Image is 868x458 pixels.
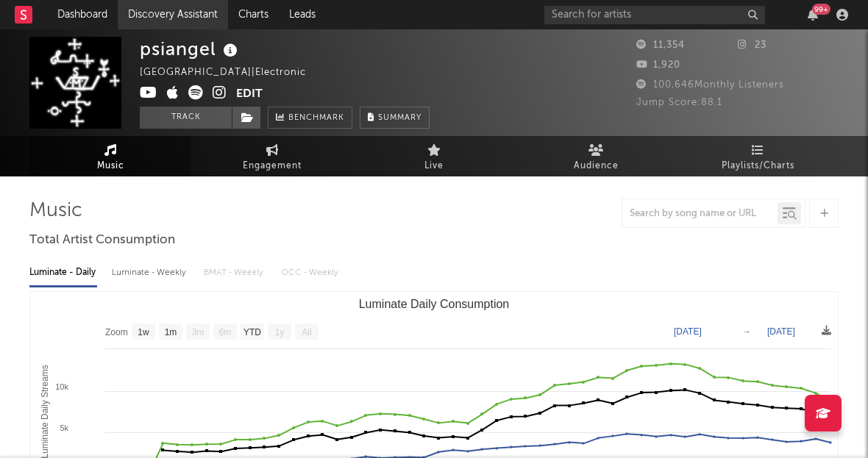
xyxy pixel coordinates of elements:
input: Search by song name or URL [622,208,778,220]
div: [GEOGRAPHIC_DATA] | Electronic [140,64,323,82]
a: Live [353,136,515,176]
text: Zoom [105,327,128,337]
span: Total Artist Consumption [29,232,175,249]
span: 11,354 [636,40,685,50]
button: Edit [236,85,263,104]
a: Playlists/Charts [677,136,839,176]
span: 100,646 Monthly Listeners [636,80,784,90]
div: Luminate - Daily [29,260,97,285]
div: psiangel [140,37,241,61]
button: Summary [360,107,430,129]
text: YTD [243,327,261,337]
a: Music [29,136,191,176]
span: Engagement [243,157,302,175]
a: Benchmark [268,107,352,129]
text: 6m [219,327,232,337]
span: 1,920 [636,60,680,70]
text: 1m [165,327,177,337]
div: Luminate - Weekly [112,260,189,285]
text: Luminate Daily Consumption [359,298,510,310]
text: 10k [55,382,68,391]
text: All [302,327,311,337]
text: [DATE] [674,326,702,337]
text: 3m [192,327,204,337]
span: 23 [738,40,766,50]
div: 99 + [812,4,830,15]
span: Audience [574,157,619,175]
button: Track [140,107,232,129]
span: Live [424,157,444,175]
text: [DATE] [767,326,795,337]
span: Jump Score: 88.1 [636,98,722,107]
button: 99+ [808,9,818,21]
text: 1y [275,327,285,337]
text: → [742,326,751,337]
span: Summary [378,114,421,122]
text: 5k [60,423,68,432]
input: Search for artists [544,6,765,24]
span: Benchmark [288,110,344,127]
a: Audience [515,136,677,176]
span: Music [97,157,124,175]
a: Engagement [191,136,353,176]
text: 1w [138,327,149,337]
span: Playlists/Charts [722,157,794,175]
text: Luminate Daily Streams [40,365,50,458]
